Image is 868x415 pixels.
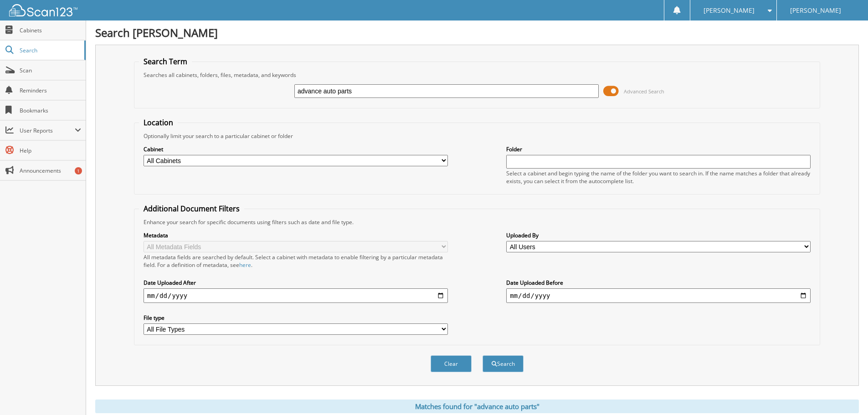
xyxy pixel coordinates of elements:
[20,147,81,154] span: Help
[144,288,448,303] input: start
[20,107,81,114] span: Bookmarks
[20,26,81,34] span: Cabinets
[239,261,251,269] a: here
[144,253,448,269] div: All metadata fields are searched by default. Select a cabinet with metadata to enable filtering b...
[506,279,811,287] label: Date Uploaded Before
[9,4,77,16] img: scan123-logo-white.svg
[144,231,448,239] label: Metadata
[704,8,755,13] span: [PERSON_NAME]
[506,231,811,239] label: Uploaded By
[20,167,81,174] span: Announcements
[20,46,80,54] span: Search
[506,288,811,303] input: end
[624,88,664,95] span: Advanced Search
[139,204,244,214] legend: Additional Document Filters
[483,355,524,372] button: Search
[144,314,448,322] label: File type
[506,145,811,153] label: Folder
[139,218,815,226] div: Enhance your search for specific documents using filters such as date and file type.
[506,169,811,185] div: Select a cabinet and begin typing the name of the folder you want to search in. If the name match...
[431,355,472,372] button: Clear
[790,8,841,13] span: [PERSON_NAME]
[20,127,75,134] span: User Reports
[95,25,859,40] h1: Search [PERSON_NAME]
[144,279,448,287] label: Date Uploaded After
[20,87,81,94] span: Reminders
[139,71,815,79] div: Searches all cabinets, folders, files, metadata, and keywords
[20,67,81,74] span: Scan
[75,167,82,174] div: 1
[139,56,192,67] legend: Search Term
[139,118,178,128] legend: Location
[95,400,859,413] div: Matches found for "advance auto parts"
[139,132,815,140] div: Optionally limit your search to a particular cabinet or folder
[144,145,448,153] label: Cabinet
